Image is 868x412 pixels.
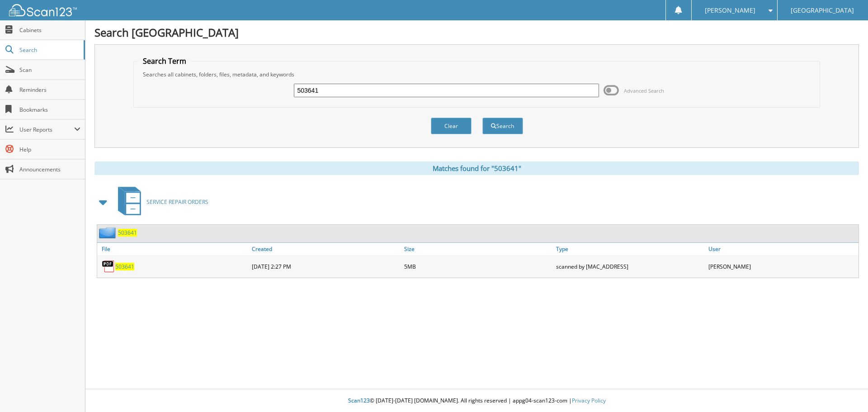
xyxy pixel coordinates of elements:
div: scanned by [MAC_ADDRESS] [554,257,706,275]
span: Advanced Search [624,87,664,94]
div: 5MB [402,257,554,275]
a: Size [402,243,554,255]
span: [GEOGRAPHIC_DATA] [791,8,854,13]
a: Created [250,243,402,255]
span: Search [19,46,79,54]
img: PDF.png [102,260,115,273]
a: SERVICE REPAIR ORDERS [113,184,208,220]
span: Reminders [19,86,80,94]
iframe: Chat Widget [823,369,868,412]
div: [PERSON_NAME] [706,257,859,275]
img: scan123-logo-white.svg [9,4,77,16]
div: Searches all cabinets, folders, files, metadata, and keywords [138,71,816,78]
div: © [DATE]-[DATE] [DOMAIN_NAME]. All rights reserved | appg04-scan123-com | [85,390,868,412]
a: Type [554,243,706,255]
span: Cabinets [19,26,80,34]
div: [DATE] 2:27 PM [250,257,402,275]
span: SERVICE REPAIR ORDERS [146,198,208,206]
span: [PERSON_NAME] [705,8,755,13]
span: Scan123 [348,397,370,404]
legend: Search Term [138,56,191,66]
span: Bookmarks [19,106,80,114]
span: Scan [19,66,80,74]
a: User [706,243,859,255]
img: folder2.png [99,227,118,238]
a: File [97,243,250,255]
span: User Reports [19,126,74,133]
h1: Search [GEOGRAPHIC_DATA] [94,25,859,40]
button: Clear [431,118,472,134]
span: Help [19,146,80,153]
a: 503641 [118,229,137,237]
button: Search [482,118,523,134]
div: Matches found for "503641" [94,161,859,175]
a: 503641 [115,263,134,270]
span: Announcements [19,166,80,173]
a: Privacy Policy [572,397,606,404]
